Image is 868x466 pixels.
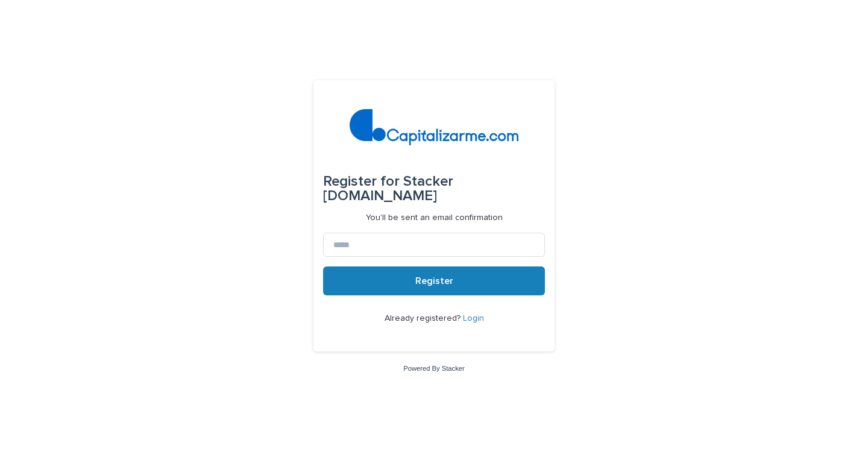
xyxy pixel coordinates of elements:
img: 4arMvv9wSvmHTHbXwTim [350,109,519,145]
span: Register for [323,174,400,189]
div: Stacker [DOMAIN_NAME] [323,165,545,213]
span: Register [415,276,453,286]
p: You'll be sent an email confirmation [366,213,503,223]
a: Powered By Stacker [403,365,464,372]
span: Already registered? [385,314,463,323]
a: Login [463,314,484,323]
button: Register [323,266,545,295]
